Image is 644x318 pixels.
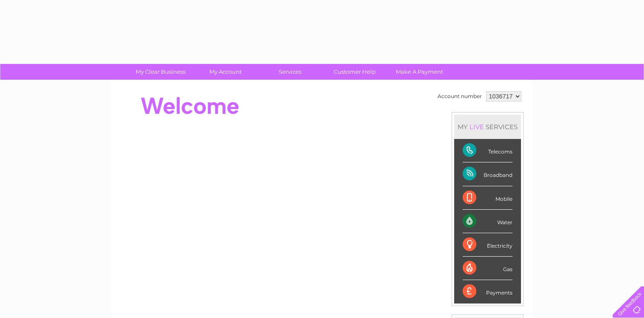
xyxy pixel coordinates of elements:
div: LIVE [468,123,486,131]
div: Electricity [463,233,512,257]
div: Payments [463,280,512,303]
a: Services [255,64,325,80]
div: Broadband [463,162,512,186]
div: Gas [463,257,512,280]
a: My Clear Business [126,64,196,80]
div: Water [463,210,512,233]
td: Account number [435,89,484,104]
a: Make A Payment [384,64,455,80]
div: Mobile [463,186,512,210]
div: MY SERVICES [454,115,521,139]
a: Customer Help [320,64,390,80]
a: My Account [190,64,260,80]
div: Telecoms [463,139,512,162]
